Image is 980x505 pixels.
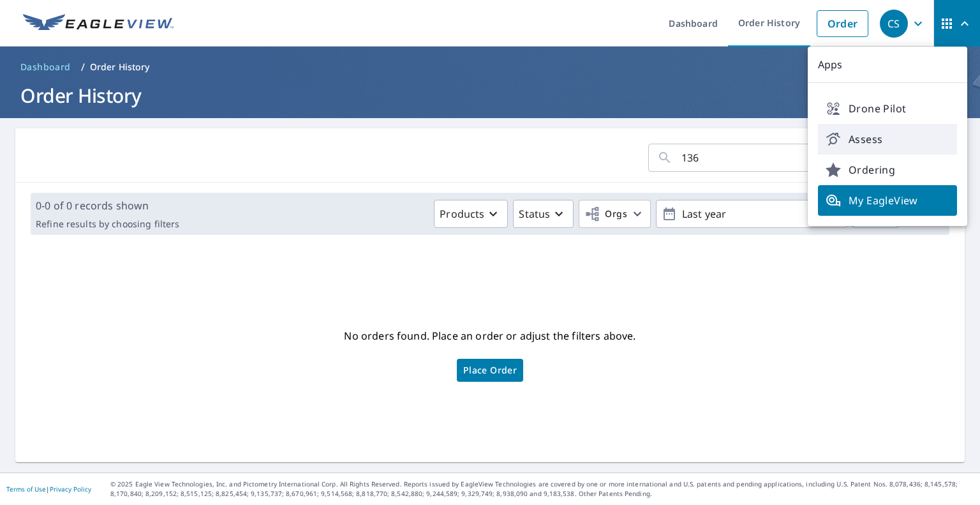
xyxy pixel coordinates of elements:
[826,162,949,177] span: Ordering
[817,10,868,37] a: Order
[826,101,949,116] span: Drone Pilot
[110,479,974,499] p: © 2025 Eagle View Technologies, Inc. and Pictometry International Corp. All Rights Reserved. Repo...
[344,326,635,346] p: No orders found. Place an order or adjust the filters above.
[818,185,957,216] a: My EagleView
[6,485,46,494] a: Terms of Use
[15,57,965,77] nav: breadcrumb
[36,198,179,213] p: 0-0 of 0 records shown
[826,193,949,208] span: My EagleView
[81,59,85,75] li: /
[15,57,76,77] a: Dashboard
[440,206,484,222] p: Products
[457,359,523,382] a: Place Order
[463,367,517,373] span: Place Order
[434,200,508,228] button: Products
[15,82,965,109] h1: Order History
[677,203,826,225] p: Last year
[579,200,651,228] button: Orgs
[50,485,91,494] a: Privacy Policy
[36,218,179,230] p: Refine results by choosing filters
[656,200,847,228] button: Last year
[20,61,71,73] span: Dashboard
[513,200,574,228] button: Status
[808,47,967,83] p: Apps
[826,132,949,147] span: Assess
[818,124,957,155] a: Assess
[681,140,869,176] input: Address, Report #, Claim ID, etc.
[519,206,550,222] p: Status
[584,206,627,222] span: Orgs
[818,155,957,185] a: Ordering
[6,485,91,493] p: |
[818,93,957,124] a: Drone Pilot
[23,14,174,33] img: EV Logo
[880,10,908,38] div: CS
[90,61,150,73] p: Order History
